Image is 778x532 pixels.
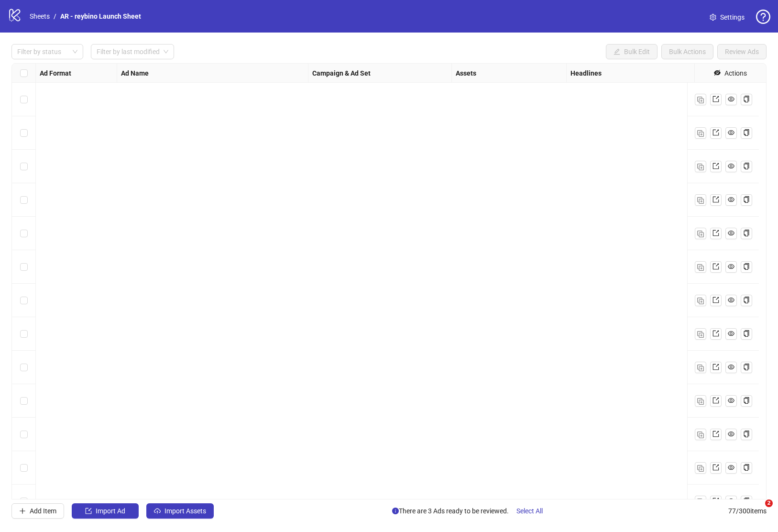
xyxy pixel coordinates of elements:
span: eye [728,330,734,337]
li: / [54,11,56,22]
span: eye [728,96,734,102]
span: eye [728,498,734,504]
div: Select row 8 [12,317,36,351]
button: Duplicate [695,261,706,273]
span: Import Assets [164,507,206,515]
span: export [712,163,719,169]
span: copy [743,196,750,203]
button: Duplicate [695,194,706,206]
span: export [712,330,719,337]
span: export [712,129,719,136]
span: eye [728,297,734,303]
div: Resize Ad Name column [306,64,308,82]
img: Duplicate [697,499,704,505]
span: eye [728,364,734,370]
span: export [712,464,719,471]
span: setting [710,14,716,21]
button: Bulk Edit [606,44,657,59]
span: question-circle [756,10,770,24]
img: Duplicate [697,465,704,472]
button: Duplicate [695,429,706,440]
div: Select row 1 [12,83,36,116]
strong: Ad Name [121,68,149,78]
span: eye [728,129,734,136]
span: eye [728,163,734,169]
div: Select row 12 [12,451,36,485]
span: eye-invisible [714,69,721,76]
span: copy [743,129,750,136]
strong: Assets [456,68,476,78]
span: export [712,297,719,303]
span: plus [19,508,26,514]
button: Duplicate [695,228,706,239]
span: eye [728,230,734,236]
span: Settings [720,12,745,22]
img: Duplicate [697,264,704,271]
span: export [712,397,719,404]
button: Add Item [11,503,64,519]
span: copy [743,297,750,303]
button: Duplicate [695,462,706,474]
button: Select All [509,503,550,519]
span: cloud-upload [154,508,161,514]
a: Settings [702,10,752,25]
img: Duplicate [697,164,704,170]
span: export [712,431,719,437]
span: copy [743,230,750,236]
span: eye [728,464,734,471]
span: Import Ad [96,507,125,515]
span: copy [743,96,750,102]
button: Import Assets [146,503,214,519]
span: eye [728,397,734,404]
div: Resize Assets column [564,64,566,82]
div: Select row 5 [12,217,36,250]
span: export [712,96,719,102]
span: copy [743,397,750,404]
span: 77 / 300 items [728,506,767,516]
button: Review Ads [717,44,767,59]
span: info-circle [392,508,399,514]
button: Duplicate [695,496,706,507]
button: Duplicate [695,127,706,139]
span: 2 [765,499,773,507]
div: Select all rows [12,64,36,83]
button: Bulk Actions [661,44,713,59]
span: There are 3 Ads ready to be reviewed. [392,503,550,519]
span: export [712,498,719,504]
button: Duplicate [695,362,706,373]
div: Select row 10 [12,384,36,418]
span: export [712,263,719,270]
span: Add Item [30,507,56,515]
button: Duplicate [695,94,706,105]
button: Duplicate [695,395,706,407]
span: Select All [516,507,543,515]
div: Actions [724,68,747,78]
div: Select row 3 [12,150,36,183]
button: Duplicate [695,295,706,306]
span: copy [743,498,750,504]
img: Duplicate [697,231,704,237]
img: Duplicate [697,432,704,438]
div: Select row 4 [12,183,36,217]
img: Duplicate [697,97,704,103]
span: copy [743,464,750,471]
img: Duplicate [697,331,704,338]
iframe: Intercom live chat [745,499,768,522]
div: Resize Ad Format column [114,64,117,82]
img: Duplicate [697,398,704,405]
span: export [712,196,719,203]
div: Select row 6 [12,250,36,284]
strong: Campaign & Ad Set [312,68,371,78]
img: Duplicate [697,130,704,137]
span: eye [728,263,734,270]
span: copy [743,364,750,370]
span: copy [743,330,750,337]
img: Duplicate [697,365,704,371]
button: Duplicate [695,328,706,340]
div: Resize Campaign & Ad Set column [449,64,451,82]
span: export [712,230,719,236]
span: eye [728,196,734,203]
button: Import Ad [72,503,139,519]
span: copy [743,263,750,270]
button: Duplicate [695,161,706,172]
